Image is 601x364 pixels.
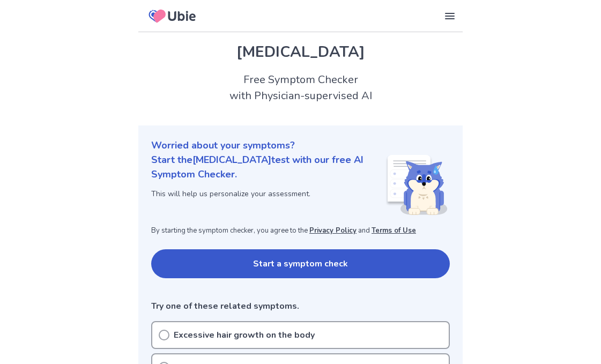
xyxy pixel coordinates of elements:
[151,41,450,63] h1: [MEDICAL_DATA]
[151,153,385,182] p: Start the [MEDICAL_DATA] test with our free AI Symptom Checker.
[151,300,450,313] p: Try one of these related symptoms.
[309,226,357,235] a: Privacy Policy
[151,188,385,199] p: This will help us personalize your assessment.
[151,138,450,153] p: Worried about your symptoms?
[151,249,450,278] button: Start a symptom check
[385,155,448,215] img: Shiba
[372,226,416,235] a: Terms of Use
[151,226,450,236] p: By starting the symptom checker, you agree to the and
[138,72,463,104] h2: Free Symptom Checker with Physician-supervised AI
[174,329,315,341] p: Excessive hair growth on the body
